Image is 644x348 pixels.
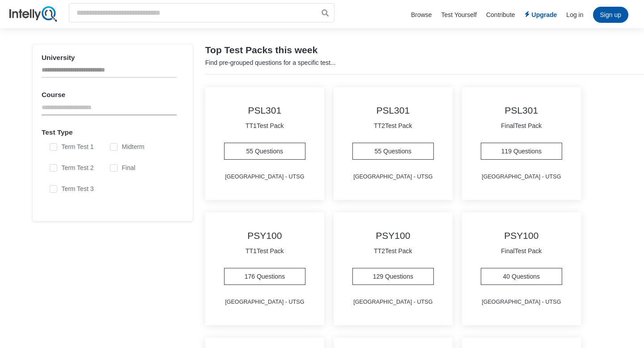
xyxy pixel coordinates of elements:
[481,121,562,130] span: Final Test Pack
[110,143,144,151] label: Midterm
[352,172,434,181] span: [GEOGRAPHIC_DATA] - UTSG
[352,121,434,130] span: TT2 Test Pack
[352,268,434,285] a: 129 Questions
[224,172,305,181] span: [GEOGRAPHIC_DATA] - UTSG
[481,172,562,181] span: [GEOGRAPHIC_DATA] - UTSG
[352,231,434,240] span: PSY100
[481,246,562,255] span: Final Test Pack
[411,11,432,18] a: Browse
[481,143,562,160] a: 119 Questions
[593,7,628,23] li: Sign up
[224,143,305,160] a: 55 Questions
[110,164,135,172] label: Final
[481,297,562,306] span: [GEOGRAPHIC_DATA] - UTSG
[224,297,305,306] span: [GEOGRAPHIC_DATA] - UTSG
[352,297,434,306] span: [GEOGRAPHIC_DATA] - UTSG
[352,106,434,115] span: PSL301
[42,128,184,137] h3: Test Type
[481,268,562,285] a: 40 Questions
[50,185,93,193] label: Term Test 3
[224,106,305,115] span: PSL301
[224,246,305,255] span: TT1 Test Pack
[42,90,184,99] h3: Course
[50,143,93,151] label: Term Test 1
[9,6,57,22] img: IntellyQ logo
[441,11,477,18] a: Test Yourself
[352,143,434,160] a: 55 Questions
[224,268,305,285] a: 176 Questions
[224,231,305,240] span: PSY100
[352,246,434,255] span: TT2 Test Pack
[42,53,184,62] h3: University
[50,164,93,172] label: Term Test 2
[224,121,305,130] span: TT1 Test Pack
[481,231,562,240] span: PSY100
[532,10,557,19] span: Upgrade
[566,10,583,19] li: Log in
[525,10,557,19] a: Upgrade
[486,11,515,18] a: Contribute
[481,106,562,115] span: PSL301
